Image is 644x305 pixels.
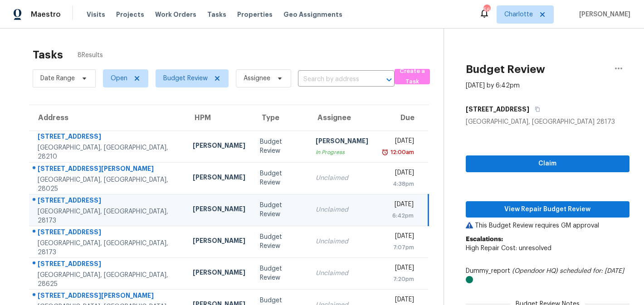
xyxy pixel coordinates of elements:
div: [PERSON_NAME] [193,236,245,247]
span: Properties [237,10,273,19]
div: [DATE] [383,200,414,211]
div: 12:00am [389,148,414,157]
div: [PERSON_NAME] [193,141,245,152]
span: Budget Review [163,74,208,83]
p: This Budget Review requires GM approval [466,221,629,230]
div: Budget Review [260,232,301,251]
div: [PERSON_NAME] [193,204,245,216]
input: Search by address [298,73,369,87]
div: In Progress [316,148,368,157]
i: scheduled for: [DATE] [560,268,624,274]
div: [GEOGRAPHIC_DATA], [GEOGRAPHIC_DATA] 28173 [466,117,629,126]
div: [STREET_ADDRESS][PERSON_NAME] [38,164,178,175]
button: Open [383,73,395,86]
h2: Tasks [33,50,63,59]
span: View Repair Budget Review [473,204,622,215]
div: [GEOGRAPHIC_DATA], [GEOGRAPHIC_DATA], 28625 [38,271,178,289]
div: Unclaimed [316,269,368,278]
th: HPM [185,105,253,131]
div: Budget Review [260,264,301,282]
i: (Opendoor HQ) [512,268,558,274]
span: Open [111,74,127,83]
div: [DATE] [383,263,415,275]
span: Projects [116,10,144,19]
th: Type [253,105,308,131]
h2: Budget Review [466,65,545,74]
span: Geo Assignments [283,10,342,19]
span: Work Orders [155,10,196,19]
div: [DATE] [383,136,415,148]
div: Unclaimed [316,174,368,183]
span: Claim [473,158,622,169]
div: [STREET_ADDRESS] [38,132,178,143]
span: Assignee [244,74,270,83]
div: 6:42pm [383,211,414,220]
div: [GEOGRAPHIC_DATA], [GEOGRAPHIC_DATA], 28025 [38,175,178,194]
div: 56 [483,5,490,15]
div: Budget Review [260,169,301,187]
div: [DATE] [383,232,415,243]
div: [STREET_ADDRESS] [38,196,178,207]
span: Date Range [40,74,75,83]
button: Copy Address [529,101,542,117]
div: [STREET_ADDRESS][PERSON_NAME] [38,291,178,302]
h5: [STREET_ADDRESS] [466,105,529,114]
div: Dummy_report [466,266,629,285]
button: Claim [466,155,629,172]
span: Visits [87,10,105,19]
th: Due [376,105,429,131]
div: 7:20pm [383,275,415,284]
div: [GEOGRAPHIC_DATA], [GEOGRAPHIC_DATA], 28173 [38,239,178,257]
button: View Repair Budget Review [466,201,629,218]
div: 4:38pm [383,179,415,189]
div: [PERSON_NAME] [193,173,245,184]
span: 8 Results [78,51,103,60]
div: [GEOGRAPHIC_DATA], [GEOGRAPHIC_DATA], 28173 [38,207,178,225]
div: [PERSON_NAME] [316,136,368,148]
div: Budget Review [260,137,301,155]
span: [PERSON_NAME] [576,10,630,19]
b: Escalations: [466,236,503,242]
div: Unclaimed [316,237,368,246]
span: Tasks [207,11,226,18]
div: Unclaimed [316,205,368,214]
div: [DATE] [383,168,415,179]
div: [GEOGRAPHIC_DATA], [GEOGRAPHIC_DATA], 28210 [38,143,178,161]
div: Budget Review [260,201,301,219]
img: Overdue Alarm Icon [381,148,389,157]
div: [STREET_ADDRESS] [38,228,178,239]
th: Assignee [308,105,376,131]
div: [STREET_ADDRESS] [38,259,178,271]
th: Address [29,105,185,131]
span: Create a Task [399,66,425,87]
div: [DATE] by 6:42pm [466,81,520,90]
span: Charlotte [504,10,533,19]
div: 7:07pm [383,243,415,252]
span: Maestro [31,10,61,19]
button: Create a Task [395,69,430,84]
span: High Repair Cost: unresolved [466,245,551,252]
div: [PERSON_NAME] [193,268,245,279]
